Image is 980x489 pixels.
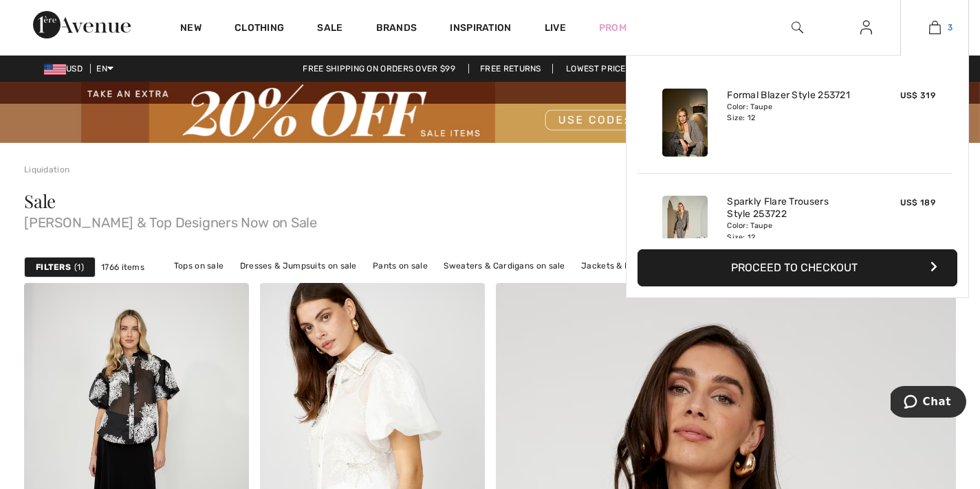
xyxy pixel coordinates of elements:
span: Inspiration [450,22,511,36]
span: USD [44,64,88,73]
a: Sale [317,22,342,36]
a: Clothing [235,22,284,36]
a: Jackets & Blazers on sale [574,257,693,275]
span: [PERSON_NAME] & Top Designers Now on Sale [24,210,956,229]
a: Free Returns [468,64,553,73]
a: Brands [376,22,417,36]
span: Sale [24,189,56,213]
a: Lowest Price Guarantee [555,64,688,73]
iframe: Opens a widget where you can chat to one of our agents [891,386,966,420]
a: Pants on sale [366,257,435,275]
span: EN [96,64,113,73]
a: 3 [901,19,968,36]
div: Color: Taupe Size: 12 [727,102,862,124]
a: Formal Blazer Style 253721 [727,89,850,102]
a: Sweaters & Cardigans on sale [437,257,571,275]
span: US$ 189 [900,198,935,207]
a: New [180,22,202,36]
img: Sparkly Flare Trousers Style 253722 [662,196,708,264]
img: My Info [860,19,872,36]
a: Sparkly Flare Trousers Style 253722 [727,196,862,220]
a: Prom [599,21,627,35]
a: Live [545,21,566,35]
div: Color: Taupe Size: 12 [727,220,862,242]
img: US Dollar [44,64,66,75]
span: 1 [74,261,84,273]
a: Sign In [849,19,883,36]
img: 1ère Avenue [33,11,131,38]
a: Dresses & Jumpsuits on sale [233,257,364,275]
a: Free shipping on orders over $99 [292,64,466,73]
span: US$ 319 [900,91,935,100]
a: Liquidation [24,165,69,174]
img: My Bag [929,19,941,36]
a: Tops on sale [167,257,231,275]
span: 3 [948,21,952,34]
img: search the website [792,19,803,36]
span: 1766 items [101,261,144,273]
img: Formal Blazer Style 253721 [662,89,708,157]
strong: Filters [36,261,71,273]
button: Proceed to Checkout [638,249,957,286]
